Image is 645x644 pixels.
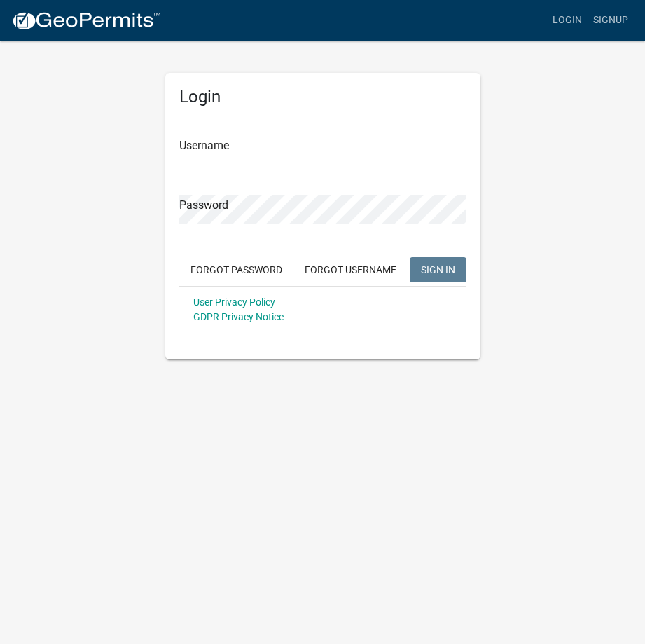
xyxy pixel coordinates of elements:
[179,257,293,282] button: Forgot Password
[588,7,634,34] a: Signup
[179,87,466,107] h5: Login
[421,263,455,275] span: SIGN IN
[410,257,466,282] button: SIGN IN
[193,296,275,308] a: User Privacy Policy
[193,311,284,322] a: GDPR Privacy Notice
[293,257,408,282] button: Forgot Username
[547,7,588,34] a: Login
